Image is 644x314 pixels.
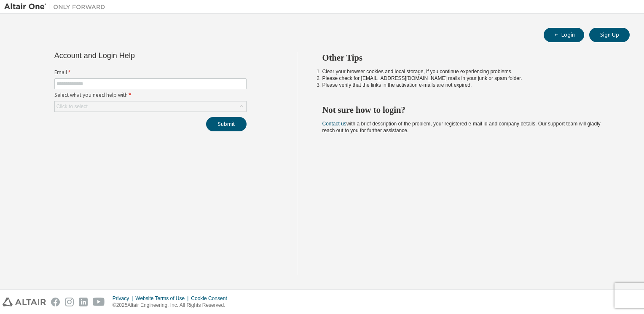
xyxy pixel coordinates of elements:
h2: Not sure how to login? [322,104,615,115]
div: Cookie Consent [191,295,232,302]
p: © 2025 Altair Engineering, Inc. All Rights Reserved. [113,302,232,309]
img: linkedin.svg [79,298,88,306]
div: Privacy [113,295,135,302]
div: Click to select [56,103,88,110]
li: Please check for [EMAIL_ADDRESS][DOMAIN_NAME] mails in your junk or spam folder. [322,75,615,82]
span: with a brief description of the problem, your registered e-mail id and company details. Our suppo... [322,121,601,133]
label: Email [54,69,247,76]
img: altair_logo.svg [3,298,46,306]
img: youtube.svg [93,298,105,306]
button: Login [544,28,584,42]
div: Click to select [55,101,246,112]
li: Clear your browser cookies and local storage, if you continue experiencing problems. [322,68,615,75]
div: Account and Login Help [54,52,208,59]
div: Website Terms of Use [135,295,191,302]
label: Select what you need help with [54,92,247,98]
button: Sign Up [589,28,630,42]
img: facebook.svg [51,298,60,306]
img: Altair One [4,3,110,11]
h2: Other Tips [322,52,615,63]
li: Please verify that the links in the activation e-mails are not expired. [322,82,615,88]
button: Submit [206,117,247,131]
img: instagram.svg [65,298,74,306]
a: Contact us [322,121,346,127]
